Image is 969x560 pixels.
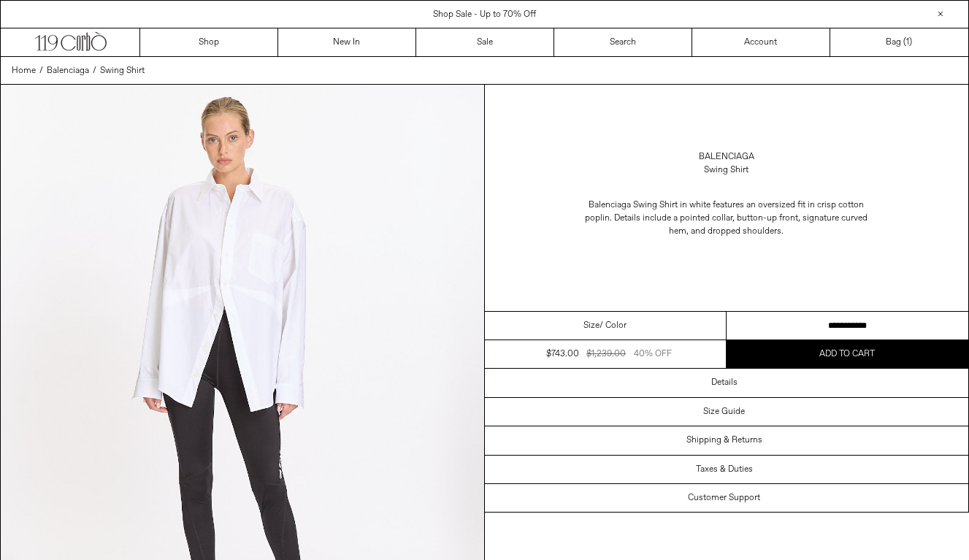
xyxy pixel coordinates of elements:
a: Balenciaga [699,150,754,164]
h3: Shipping & Returns [686,435,762,445]
span: / [93,64,96,77]
a: New In [278,28,416,56]
a: Sale [416,28,554,56]
div: $1,239.00 [586,348,626,361]
span: / [39,64,43,77]
span: Swing Shirt [100,65,145,77]
a: Balenciaga [47,64,89,77]
span: / Color [600,319,627,332]
a: Shop Sale - Up to 70% Off [433,9,536,20]
h3: Size Guide [703,407,745,417]
a: Account [692,28,830,56]
div: Swing Shirt [704,164,748,177]
div: $743.00 [546,348,579,361]
h3: Details [711,377,738,388]
a: Search [554,28,692,56]
span: 1 [906,37,909,48]
span: Add to cart [819,348,875,360]
span: Balenciaga [47,65,89,77]
a: Shop [140,28,278,56]
button: Add to cart [727,340,968,368]
p: Balenciaga Swing Shirt in white features an oversized fit in crisp cotton poplin. Details include... [581,191,873,245]
span: Size [583,319,600,332]
div: 40% OFF [634,348,672,361]
a: Bag () [830,28,968,56]
span: ) [906,36,912,49]
span: Home [12,65,36,77]
a: Home [12,64,36,77]
a: Swing Shirt [100,64,145,77]
h3: Customer Support [688,493,760,503]
h3: Taxes & Duties [696,464,753,475]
